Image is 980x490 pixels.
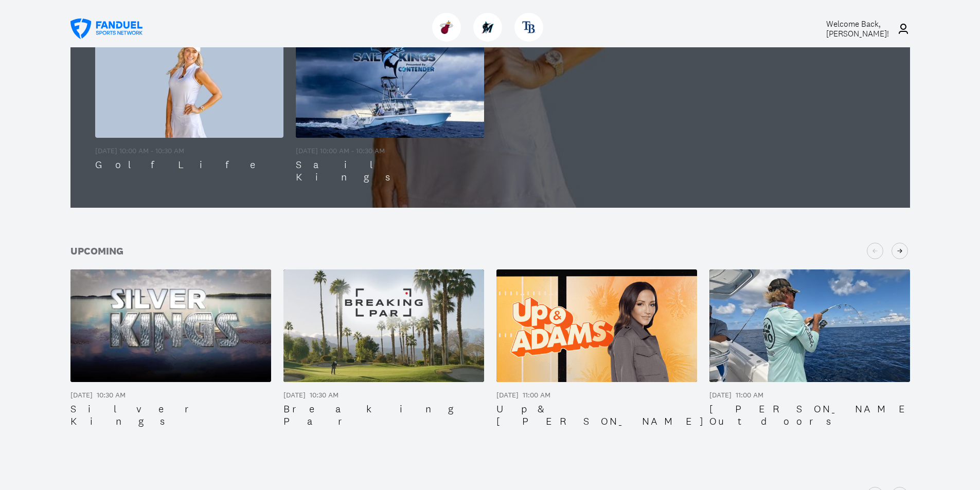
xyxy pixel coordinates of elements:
img: Marlins [481,21,494,34]
a: [DATE]10:30 AMBreaking Par [283,269,484,427]
a: Welcome Back,[PERSON_NAME]! [796,19,910,39]
div: Upcoming [70,246,123,256]
div: [DATE] [70,390,93,401]
div: 10:30 AM [310,390,338,401]
div: Golf Life [95,158,283,171]
div: [DATE] [496,390,519,401]
div: [PERSON_NAME] Outdoors [709,403,910,427]
div: Breaking Par [283,403,484,427]
img: Heat [440,21,453,34]
div: [DATE] 10:00 AM - 10:30 AM [296,146,385,156]
div: Silver Kings [70,403,271,427]
a: MarlinsMarlins [473,33,506,44]
div: [DATE] [709,390,732,401]
div: Up & [PERSON_NAME] [496,403,697,427]
a: [DATE]11:00 AM[PERSON_NAME] Outdoors [709,269,910,427]
a: [DATE] 10:00 AM - 10:30 AMSail Kings [296,32,484,183]
a: HeatHeat [432,33,465,44]
div: 11:00 AM [523,390,550,401]
span: Welcome Back, [PERSON_NAME] ! [826,19,889,39]
div: Sail Kings [296,158,484,183]
div: 10:30 AM [97,390,126,401]
img: Rays [522,21,536,34]
a: [DATE]10:30 AMSilver Kings [70,269,271,427]
div: [DATE] [283,390,306,401]
a: [DATE] 10:00 AM - 10:30 AMGolf Life [95,32,283,171]
div: [DATE] 10:00 AM - 10:30 AM [95,146,184,156]
a: RaysRays [514,33,547,44]
div: 11:00 AM [736,390,763,401]
a: FanDuel Sports Network [70,19,142,39]
a: [DATE]11:00 AMUp & [PERSON_NAME] [496,269,697,427]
